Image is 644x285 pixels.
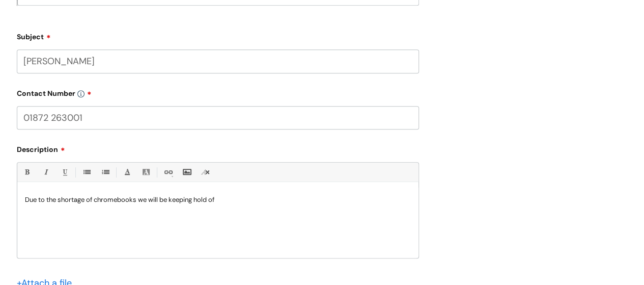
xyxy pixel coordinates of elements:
a: Back Color [139,166,152,178]
img: info-icon.svg [77,90,85,97]
a: Bold (Ctrl-B) [20,166,33,178]
label: Contact Number [17,86,419,98]
a: Underline(Ctrl-U) [58,166,71,178]
a: Italic (Ctrl-I) [39,166,52,178]
a: Font Color [121,166,133,178]
a: • Unordered List (Ctrl-Shift-7) [80,166,93,178]
a: Link [161,166,174,178]
a: Insert Image... [180,166,193,178]
a: 1. Ordered List (Ctrl-Shift-8) [99,166,111,178]
p: Due to the shortage of chromebooks we will be keeping hold of [25,195,411,204]
a: Remove formatting (Ctrl-\) [199,166,212,178]
label: Description [17,142,419,154]
label: Subject [17,29,419,41]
